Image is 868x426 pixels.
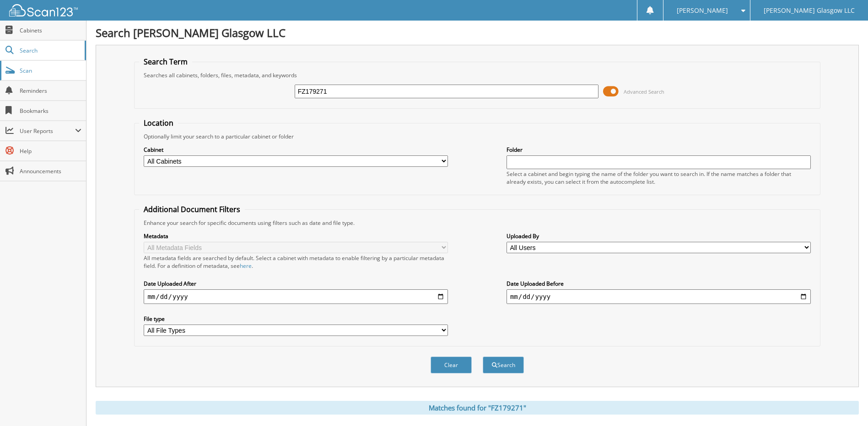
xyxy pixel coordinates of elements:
[96,25,859,40] h1: Search [PERSON_NAME] Glasgow LLC
[144,315,448,323] label: File type
[96,401,859,415] div: Matches found for "FZ179271"
[144,232,448,240] label: Metadata
[20,27,81,34] span: Cabinets
[139,71,815,79] div: Searches all cabinets, folders, files, metadata, and keywords
[139,219,815,227] div: Enhance your search for specific documents using filters such as date and file type.
[20,67,81,75] span: Scan
[20,167,81,175] span: Announcements
[431,357,472,373] button: Clear
[507,289,811,304] input: end
[139,118,178,128] legend: Location
[144,254,448,270] div: All metadata fields are searched by default. Select a cabinet with metadata to enable filtering b...
[624,88,664,95] span: Advanced Search
[507,146,811,154] label: Folder
[139,133,815,140] div: Optionally limit your search to a particular cabinet or folder
[507,170,811,186] div: Select a cabinet and begin typing the name of the folder you want to search in. If the name match...
[764,8,855,13] span: [PERSON_NAME] Glasgow LLC
[9,4,78,16] img: scan123-logo-white.svg
[240,262,252,270] a: here
[139,204,245,214] legend: Additional Document Filters
[144,280,448,288] label: Date Uploaded After
[20,107,81,115] span: Bookmarks
[20,87,81,95] span: Reminders
[20,127,75,135] span: User Reports
[677,8,728,13] span: [PERSON_NAME]
[507,232,811,240] label: Uploaded By
[483,357,524,373] button: Search
[20,47,80,54] span: Search
[144,289,448,304] input: start
[20,147,81,155] span: Help
[507,280,811,288] label: Date Uploaded Before
[144,146,448,154] label: Cabinet
[822,382,868,426] iframe: Chat Widget
[139,57,192,67] legend: Search Term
